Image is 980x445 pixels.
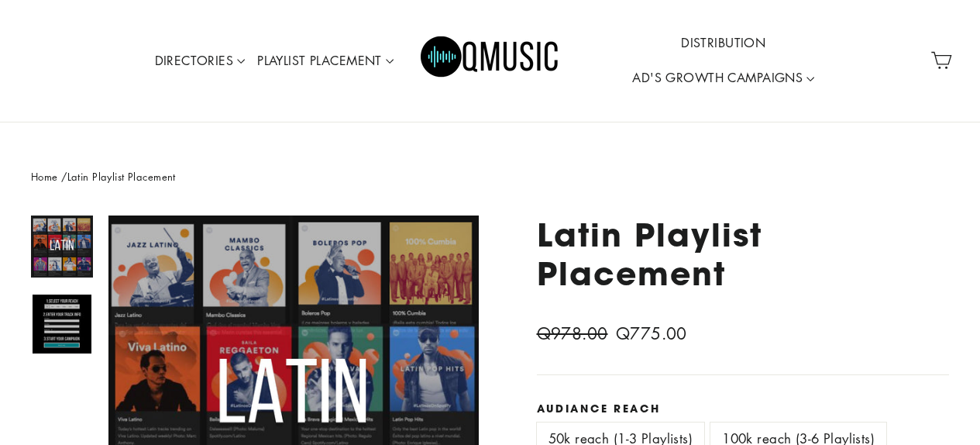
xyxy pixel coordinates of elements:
span: Q978.00 [537,321,612,347]
div: Primary [114,16,867,106]
a: AD'S GROWTH CAMPAIGNS [626,60,820,96]
span: / [61,169,67,184]
a: PLAYLIST PLACEMENT [251,43,400,79]
a: DIRECTORIES [149,43,252,79]
h1: Latin Playlist Placement [537,216,950,291]
span: Q775.00 [616,323,687,344]
label: Audiance Reach [537,402,950,415]
img: Latin Playlist Placement [33,295,91,354]
a: Home [31,169,58,184]
nav: breadcrumbs [31,169,949,185]
a: DISTRIBUTION [675,26,772,61]
img: Latin Playlist Placement [33,217,91,276]
img: Q Music Promotions [421,26,560,95]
